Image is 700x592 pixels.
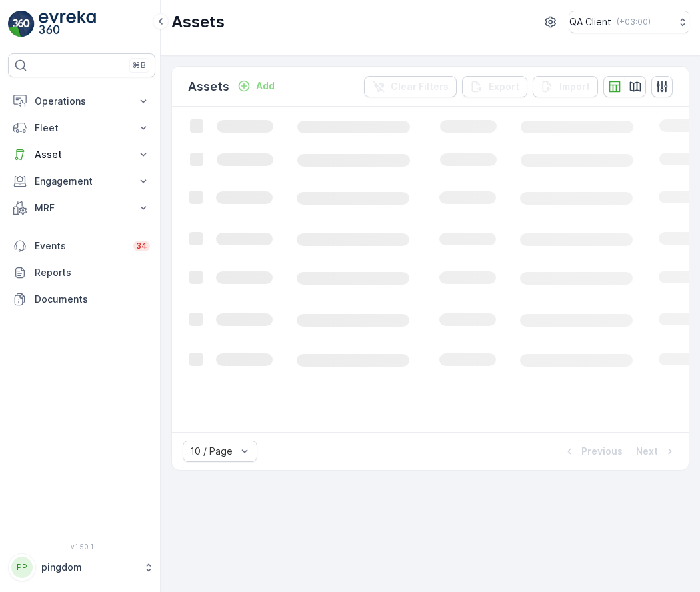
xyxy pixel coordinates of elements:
button: Import [533,76,598,97]
p: Import [559,80,590,93]
button: PPpingdom [8,553,155,581]
p: Export [489,80,519,93]
button: Fleet [8,115,155,141]
p: Documents [35,293,150,306]
button: Export [462,76,527,97]
button: Previous [561,443,624,459]
p: QA Client [569,15,611,29]
button: MRF [8,195,155,221]
a: Events34 [8,233,155,259]
p: ⌘B [133,60,146,71]
a: Documents [8,286,155,313]
p: Fleet [35,121,129,135]
p: 34 [136,241,147,251]
button: Asset [8,141,155,168]
span: v 1.50.1 [8,543,155,551]
p: Reports [35,266,150,279]
button: Add [232,78,280,94]
p: Engagement [35,175,129,188]
a: Reports [8,259,155,286]
p: ( +03:00 ) [617,17,651,27]
img: logo_light-DOdMpM7g.png [39,11,96,37]
p: Assets [171,11,225,33]
button: Operations [8,88,155,115]
p: Events [35,239,125,253]
button: QA Client(+03:00) [569,11,689,33]
button: Next [635,443,678,459]
button: Clear Filters [364,76,457,97]
p: Previous [581,445,623,458]
div: PP [11,557,33,578]
p: Asset [35,148,129,161]
p: Clear Filters [391,80,449,93]
p: Next [636,445,658,458]
p: Operations [35,95,129,108]
p: MRF [35,201,129,215]
button: Engagement [8,168,155,195]
p: pingdom [41,561,137,574]
p: Assets [188,77,229,96]
img: logo [8,11,35,37]
p: Add [256,79,275,93]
